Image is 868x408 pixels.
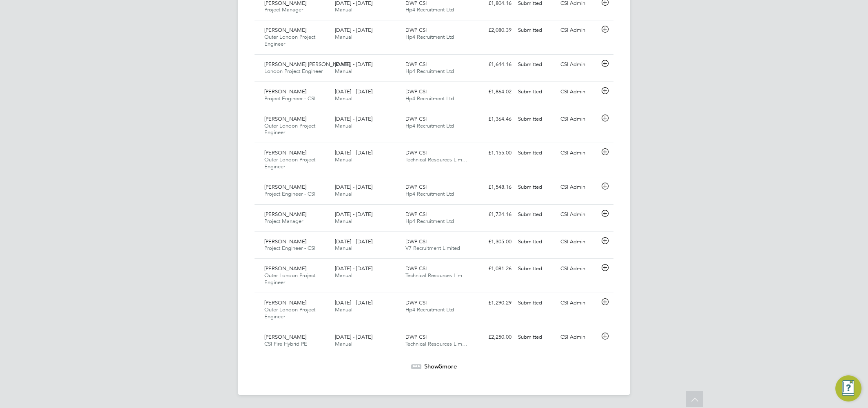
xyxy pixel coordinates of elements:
div: Submitted [515,85,557,99]
span: Manual [335,95,352,102]
div: £2,250.00 [472,331,515,344]
span: DWP CSI [405,238,427,245]
span: Technical Resources Lim… [405,340,467,347]
span: DWP CSI [405,265,427,272]
div: CSI Admin [557,58,600,71]
div: £1,864.02 [472,85,515,99]
span: Project Manager [264,6,303,13]
span: Technical Resources Lim… [405,156,467,163]
span: [PERSON_NAME] [264,88,306,95]
span: Hp4 Recruitment Ltd [405,6,454,13]
div: Submitted [515,146,557,160]
span: [DATE] - [DATE] [335,183,372,190]
div: Submitted [515,208,557,221]
span: DWP CSI [405,333,427,340]
span: CSI Fire Hybrid PE [264,340,307,347]
span: Hp4 Recruitment Ltd [405,306,454,313]
span: [DATE] - [DATE] [335,333,372,340]
span: [DATE] - [DATE] [335,211,372,218]
div: £1,548.16 [472,181,515,194]
div: Submitted [515,181,557,194]
span: [PERSON_NAME] [264,211,306,218]
span: Manual [335,306,352,313]
div: Submitted [515,24,557,37]
span: [PERSON_NAME] [264,265,306,272]
span: Hp4 Recruitment Ltd [405,68,454,75]
span: [DATE] - [DATE] [335,238,372,245]
span: [DATE] - [DATE] [335,299,372,306]
span: [PERSON_NAME] [264,149,306,156]
span: Manual [335,245,352,251]
span: [PERSON_NAME] [264,238,306,245]
div: CSI Admin [557,146,600,160]
div: £1,724.16 [472,208,515,221]
div: CSI Admin [557,181,600,194]
span: Hp4 Recruitment Ltd [405,218,454,225]
span: Manual [335,156,352,163]
span: Outer London Project Engineer [264,306,315,320]
span: [DATE] - [DATE] [335,149,372,156]
span: Manual [335,122,352,129]
div: £1,081.26 [472,262,515,276]
span: Project Engineer - CSI [264,245,315,251]
div: CSI Admin [557,235,600,249]
span: [PERSON_NAME] [264,299,306,306]
div: Submitted [515,262,557,276]
div: £2,080.39 [472,24,515,37]
div: Submitted [515,58,557,71]
span: [PERSON_NAME] [PERSON_NAME] [264,61,350,68]
span: DWP CSI [405,183,427,190]
span: DWP CSI [405,88,427,95]
span: [DATE] - [DATE] [335,88,372,95]
span: Manual [335,272,352,279]
span: DWP CSI [405,211,427,218]
div: Submitted [515,331,557,344]
span: Hp4 Recruitment Ltd [405,33,454,40]
div: CSI Admin [557,208,600,221]
span: [PERSON_NAME] [264,26,306,33]
div: CSI Admin [557,85,600,99]
span: Outer London Project Engineer [264,122,315,136]
span: [DATE] - [DATE] [335,61,372,68]
div: £1,290.29 [472,296,515,310]
div: CSI Admin [557,331,600,344]
span: Hp4 Recruitment Ltd [405,190,454,197]
span: [PERSON_NAME] [264,183,306,190]
span: Hp4 Recruitment Ltd [405,95,454,102]
span: [DATE] - [DATE] [335,115,372,122]
span: 5 [439,362,442,370]
span: V7 Recruitment Limited [405,245,460,251]
div: CSI Admin [557,262,600,276]
span: Project Engineer - CSI [264,190,315,197]
span: Project Engineer - CSI [264,95,315,102]
span: [PERSON_NAME] [264,333,306,340]
span: Project Manager [264,218,303,225]
span: Show more [424,362,457,370]
div: CSI Admin [557,296,600,310]
span: Technical Resources Lim… [405,272,467,279]
span: Manual [335,33,352,40]
div: £1,644.16 [472,58,515,71]
span: [DATE] - [DATE] [335,265,372,272]
button: Engage Resource Center [835,375,861,401]
span: Outer London Project Engineer [264,33,315,47]
div: Submitted [515,235,557,249]
span: Manual [335,68,352,75]
span: DWP CSI [405,26,427,33]
div: Submitted [515,296,557,310]
div: £1,305.00 [472,235,515,249]
span: [PERSON_NAME] [264,115,306,122]
span: Manual [335,190,352,197]
span: DWP CSI [405,299,427,306]
div: £1,155.00 [472,146,515,160]
span: DWP CSI [405,149,427,156]
span: Outer London Project Engineer [264,156,315,170]
div: CSI Admin [557,24,600,37]
div: CSI Admin [557,112,600,126]
span: DWP CSI [405,115,427,122]
div: £1,364.46 [472,112,515,126]
span: Hp4 Recruitment Ltd [405,122,454,129]
span: London Project Engineer [264,68,323,75]
span: Outer London Project Engineer [264,272,315,286]
div: Submitted [515,112,557,126]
